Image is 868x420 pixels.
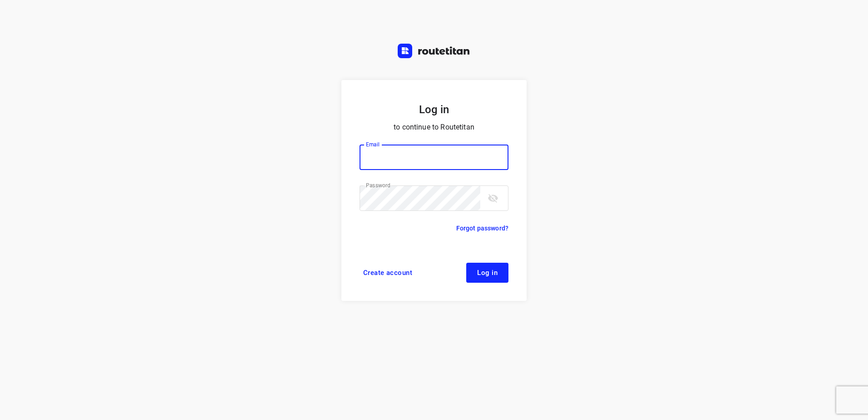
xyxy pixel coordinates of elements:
[398,44,470,60] a: Routetitan
[360,102,508,117] h5: Log in
[456,223,508,234] a: Forgot password?
[360,121,508,134] p: to continue to Routetitan
[477,269,498,276] span: Log in
[484,189,502,207] button: toggle password visibility
[360,263,416,283] a: Create account
[363,269,412,276] span: Create account
[466,263,508,283] button: Log in
[398,44,470,58] img: Routetitan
